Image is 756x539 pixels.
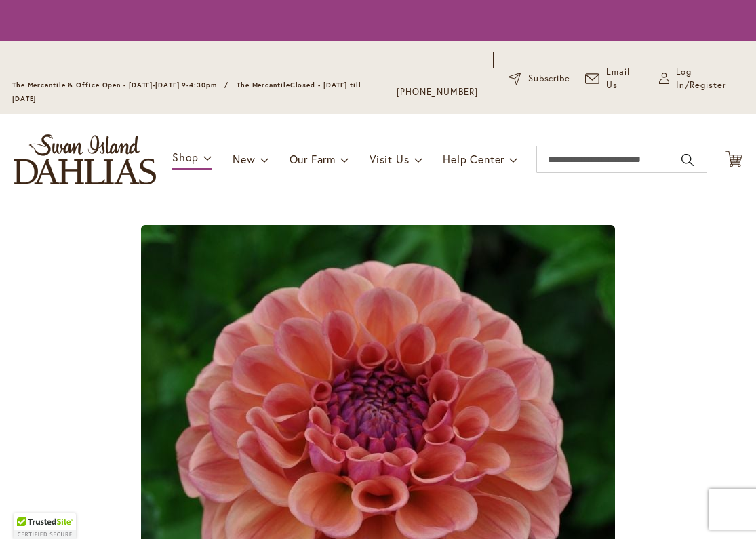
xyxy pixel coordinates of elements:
[370,152,409,166] span: Visit Us
[509,72,570,85] a: Subscribe
[14,513,76,539] div: TrustedSite Certified
[172,150,199,164] span: Shop
[606,65,644,92] span: Email Us
[12,81,290,89] span: The Mercantile & Office Open - [DATE]-[DATE] 9-4:30pm / The Mercantile
[585,65,643,92] a: Email Us
[290,152,336,166] span: Our Farm
[443,152,504,166] span: Help Center
[233,152,255,166] span: New
[681,149,694,171] button: Search
[14,134,156,184] a: store logo
[397,85,479,99] a: [PHONE_NUMBER]
[659,65,744,92] a: Log In/Register
[528,72,571,85] span: Subscribe
[676,65,744,92] span: Log In/Register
